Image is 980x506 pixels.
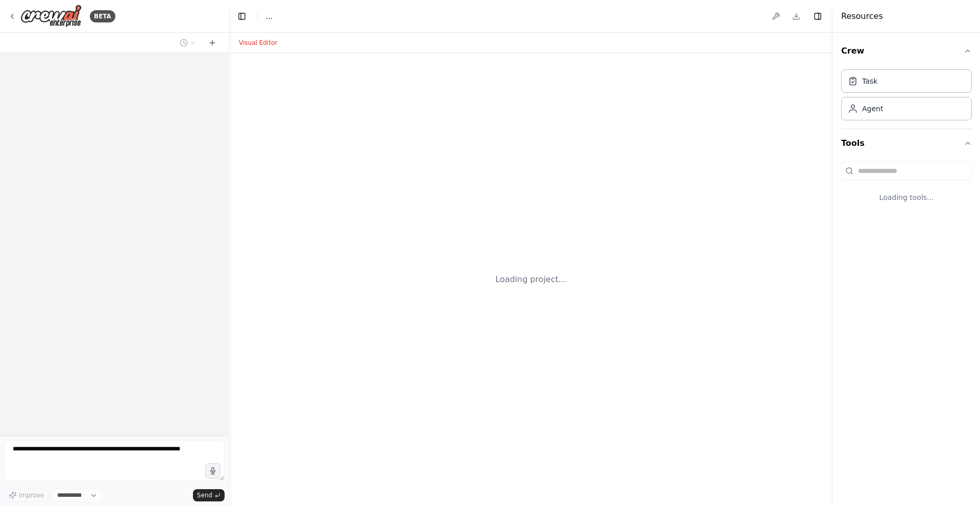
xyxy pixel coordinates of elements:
[496,273,567,286] div: Loading project...
[841,10,883,22] h4: Resources
[862,76,877,86] div: Task
[811,9,825,23] button: Hide right sidebar
[841,65,972,129] div: Crew
[862,104,883,114] div: Agent
[20,5,82,28] img: Logo
[197,491,212,499] span: Send
[233,37,283,49] button: Visual Editor
[841,184,972,211] div: Loading tools...
[266,11,273,21] nav: breadcrumb
[4,489,48,502] button: Improve
[841,158,972,219] div: Tools
[841,37,972,65] button: Crew
[266,11,273,21] span: ...
[176,37,200,49] button: Switch to previous chat
[235,9,249,23] button: Hide left sidebar
[841,129,972,158] button: Tools
[19,491,44,499] span: Improve
[204,37,220,49] button: Start a new chat
[205,463,220,478] button: Click to speak your automation idea
[193,489,225,501] button: Send
[90,10,115,22] div: BETA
